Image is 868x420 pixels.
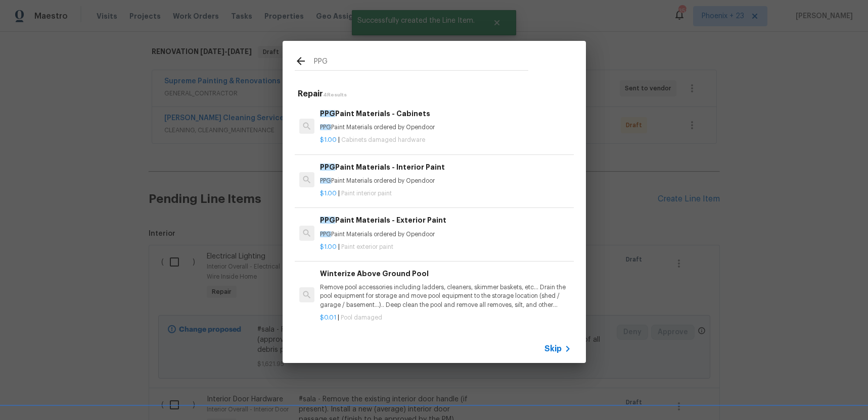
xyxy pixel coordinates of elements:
span: $0.01 [320,314,336,321]
span: PPG [320,231,331,237]
p: Paint Materials ordered by Opendoor [320,123,571,132]
h6: Winterize Above Ground Pool [320,268,571,279]
span: PPG [320,124,331,130]
span: Paint exterior paint [341,244,393,250]
span: PPG [320,164,335,171]
span: Paint interior paint [341,190,392,196]
p: | [320,189,571,198]
span: 4 Results [323,92,347,97]
h6: Paint Materials - Exterior Paint [320,215,571,226]
span: Pool damaged [341,314,382,321]
p: | [320,243,571,251]
span: $1.00 [320,244,337,250]
span: PPG [320,178,331,184]
h6: Paint Materials - Cabinets [320,108,571,119]
span: Skip [544,344,562,354]
span: Cabinets damaged hardware [341,137,425,143]
h5: Repair [298,89,574,99]
p: Remove pool accessories including ladders, cleaners, skimmer baskets, etc… Drain the pool equipme... [320,283,571,309]
span: $1.00 [320,190,337,196]
span: PPG [320,110,335,117]
h6: Paint Materials - Interior Paint [320,162,571,173]
p: Paint Materials ordered by Opendoor [320,230,571,239]
p: | [320,136,571,144]
p: Paint Materials ordered by Opendoor [320,177,571,185]
span: $1.00 [320,137,337,143]
p: | [320,313,571,322]
span: PPG [320,217,335,224]
input: Search issues or repairs [314,55,528,70]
